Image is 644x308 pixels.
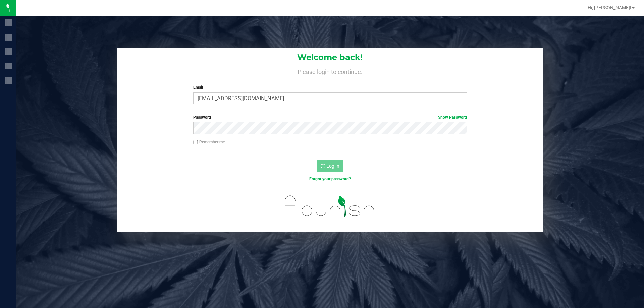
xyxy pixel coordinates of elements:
[438,115,467,120] a: Show Password
[193,139,225,145] label: Remember me
[117,53,543,62] h1: Welcome back!
[317,160,343,172] button: Log In
[588,5,631,10] span: Hi, [PERSON_NAME]!
[193,140,198,145] input: Remember me
[326,163,339,169] span: Log In
[309,177,351,181] a: Forgot your password?
[117,67,543,75] h4: Please login to continue.
[193,84,467,90] label: Email
[193,115,211,120] span: Password
[277,189,383,223] img: flourish_logo.svg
